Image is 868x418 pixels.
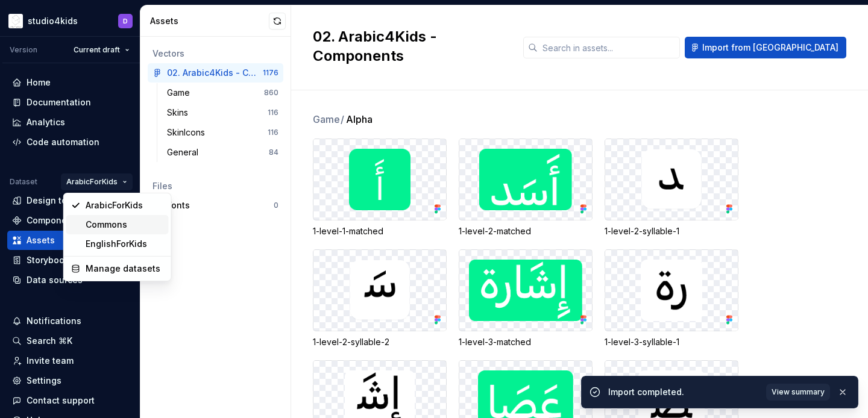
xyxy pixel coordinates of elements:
[608,386,759,398] div: Import completed.
[86,263,164,275] div: Manage datasets
[772,387,825,397] span: View summary
[86,199,164,211] div: ArabicForKids
[66,259,169,278] a: Manage datasets
[86,219,164,231] div: Commons
[86,238,164,250] div: EnglishForKids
